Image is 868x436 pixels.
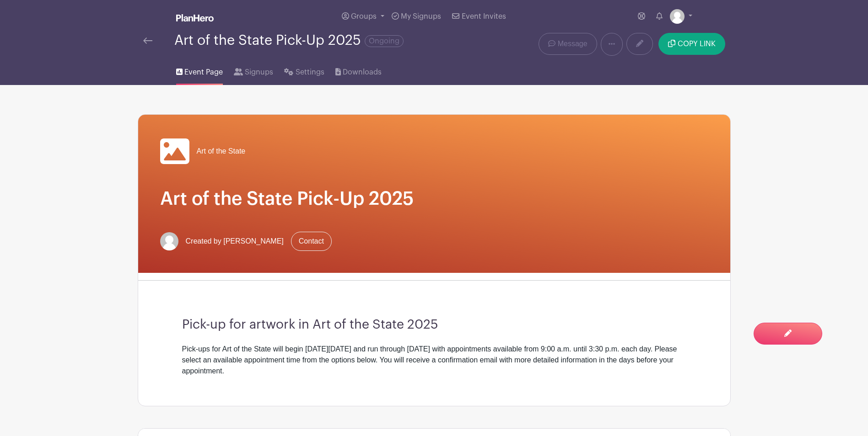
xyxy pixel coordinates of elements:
[184,67,223,78] span: Event Page
[462,13,506,20] span: Event Invites
[296,67,324,78] span: Settings
[176,56,223,85] a: Event Page
[182,317,686,333] h3: Pick-up for artwork in Art of the State 2025
[234,56,273,85] a: Signups
[143,37,152,44] img: back-arrow-29a5d9b10d5bd6ae65dc969a981735edf675c4d7a1fe02e03b50dbd4ba3cdb55.svg
[160,232,178,250] img: default-ce2991bfa6775e67f084385cd625a349d9dcbb7a52a09fb2fda1e96e2d18dcdb.png
[291,232,332,251] a: Contact
[678,40,716,48] span: COPY LINK
[351,13,377,20] span: Groups
[176,14,214,21] img: logo_white-6c42ec7e38ccf1d336a20a19083b03d10ae64f83f12c07503d8b9e83406b4c7d.svg
[343,67,382,78] span: Downloads
[197,146,246,157] span: Art of the State
[182,344,686,377] div: Pick-ups for Art of the State will begin [DATE][DATE] and run through [DATE] with appointments av...
[284,56,324,85] a: Settings
[558,38,588,49] span: Message
[160,188,708,210] h1: Art of the State Pick-Up 2025
[174,33,404,48] div: Art of the State Pick-Up 2025
[245,67,273,78] span: Signups
[539,33,597,55] a: Message
[658,33,725,55] button: COPY LINK
[335,56,382,85] a: Downloads
[365,35,404,47] span: Ongoing
[670,9,685,24] img: default-ce2991bfa6775e67f084385cd625a349d9dcbb7a52a09fb2fda1e96e2d18dcdb.png
[186,236,284,247] span: Created by [PERSON_NAME]
[401,13,441,20] span: My Signups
